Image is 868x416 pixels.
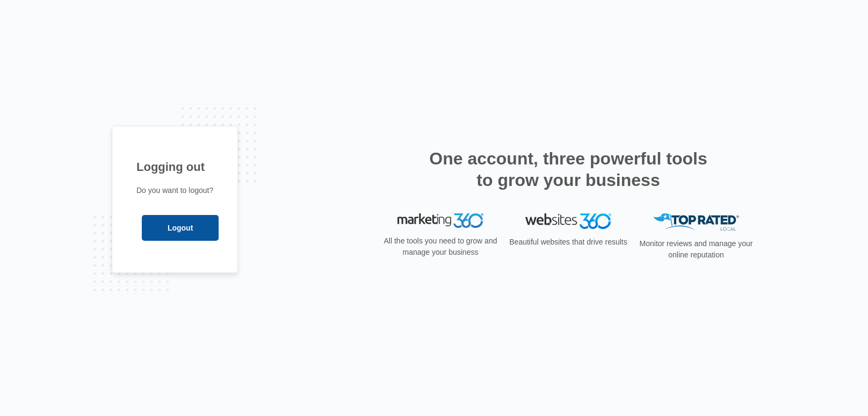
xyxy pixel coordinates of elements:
p: Beautiful websites that drive results [508,236,628,248]
p: All the tools you need to grow and manage your business [380,235,501,258]
img: Top Rated Local [653,213,739,231]
img: Websites 360 [525,213,611,229]
h2: One account, three powerful tools to grow your business [426,148,711,191]
img: Marketing 360 [397,213,483,228]
input: Logout [142,215,219,241]
p: Monitor reviews and manage your online reputation [636,238,756,261]
h1: Logging out [136,158,213,176]
p: Do you want to logout? [136,185,213,196]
